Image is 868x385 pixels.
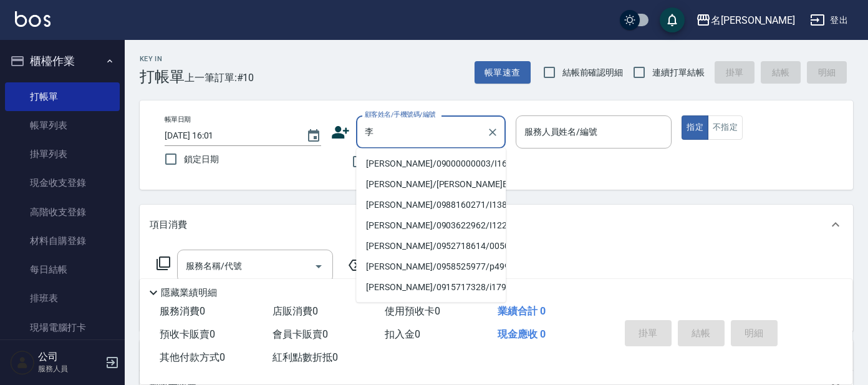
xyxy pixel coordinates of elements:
span: 紅利點數折抵 0 [272,351,338,363]
p: 服務人員 [38,363,102,374]
span: 店販消費 0 [272,305,318,317]
span: 業績合計 0 [498,305,546,317]
a: 打帳單 [5,82,120,111]
span: 現金應收 0 [498,328,546,340]
h3: 打帳單 [140,68,185,85]
img: Person [10,350,35,375]
span: 鎖定日期 [184,153,219,166]
a: 帳單列表 [5,111,120,140]
p: 項目消費 [150,218,187,231]
img: Logo [15,11,51,27]
button: 指定 [682,115,708,140]
span: 預收卡販賣 0 [160,328,215,340]
span: 其他付款方式 0 [160,351,225,363]
a: 掛單列表 [5,140,120,168]
button: 櫃檯作業 [5,45,120,77]
a: 材料自購登錄 [5,227,120,255]
li: [PERSON_NAME]/0903622962/I122 [356,215,506,236]
li: [PERSON_NAME]/0988160271/I138 [356,195,506,215]
span: 上一筆訂單:#10 [185,70,254,85]
button: 不指定 [708,115,743,140]
span: 使用預收卡 0 [385,305,440,317]
button: 名[PERSON_NAME] [691,7,800,33]
li: [PERSON_NAME]/0915717328/i179 [356,277,506,298]
button: 帳單速查 [475,61,531,84]
a: 每日結帳 [5,255,120,284]
span: 結帳前確認明細 [562,66,624,79]
li: [PERSON_NAME]/[PERSON_NAME]B207/B207 [356,174,506,195]
a: 現金收支登錄 [5,168,120,197]
span: 會員卡販賣 0 [272,328,328,340]
h5: 公司 [38,351,102,363]
button: save [660,7,685,32]
button: Open [309,256,329,276]
button: Choose date, selected date is 2025-09-22 [299,121,329,151]
li: [PERSON_NAME]/0932188565/I378 [356,298,506,318]
p: 隱藏業績明細 [161,286,217,300]
input: YYYY/MM/DD hh:mm [165,125,294,146]
h2: Key In [140,55,185,63]
div: 名[PERSON_NAME] [711,12,795,28]
div: 項目消費 [140,205,853,245]
a: 排班表 [5,284,120,313]
button: Clear [484,124,501,141]
label: 顧客姓名/手機號碼/編號 [365,110,436,119]
span: 扣入金 0 [385,328,420,340]
span: 服務消費 0 [160,305,205,317]
a: 高階收支登錄 [5,198,120,227]
span: 連續打單結帳 [652,66,705,79]
li: [PERSON_NAME]/0958525977/p499 [356,256,506,277]
a: 現場電腦打卡 [5,313,120,342]
li: [PERSON_NAME]/0952718614/00509 [356,236,506,256]
li: [PERSON_NAME]/09000000003/I16 [356,154,506,174]
label: 帳單日期 [165,115,191,124]
button: 登出 [805,9,853,32]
